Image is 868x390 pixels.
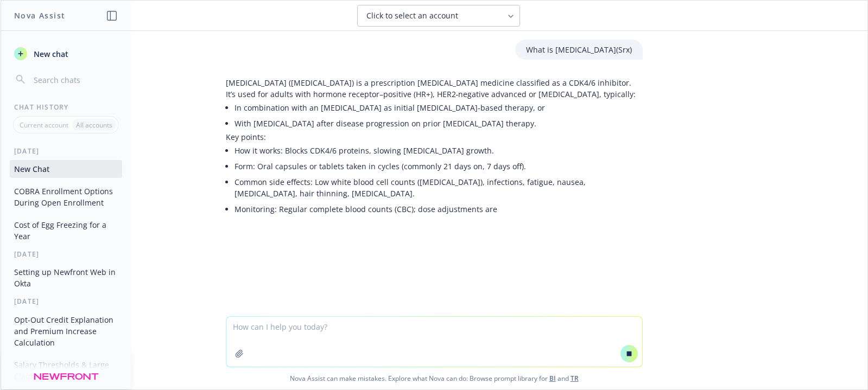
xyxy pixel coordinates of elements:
button: Opt-Out Credit Explanation and Premium Increase Calculation [10,311,122,351]
a: TR [571,374,579,383]
div: [DATE] [1,250,131,259]
div: [DATE] [1,146,131,156]
div: [DATE] [1,297,131,306]
span: Nova Assist can make mistakes. Explore what Nova can do: Browse prompt library for and [5,367,863,389]
button: Salary Thresholds & Large Claims Analysis [10,356,122,385]
button: New Chat [10,160,122,178]
input: Search chats [31,72,118,87]
span: Click to select an account [366,10,458,21]
button: COBRA Enrollment Options During Open Enrollment [10,182,122,212]
li: In combination with an [MEDICAL_DATA] as initial [MEDICAL_DATA]-based therapy, or [235,100,643,116]
button: New chat [10,44,122,63]
li: How it works: Blocks CDK4/6 proteins, slowing [MEDICAL_DATA] growth. [235,143,643,158]
span: New chat [31,48,68,60]
li: Monitoring: Regular complete blood counts (CBC); dose adjustments are [235,201,643,217]
button: Setting up Newfront Web in Okta [10,263,122,292]
p: [MEDICAL_DATA] ([MEDICAL_DATA]) is a prescription [MEDICAL_DATA] medicine classified as a CDK4/6 ... [226,77,643,100]
p: All accounts [76,120,112,130]
button: Click to select an account [357,5,520,27]
p: What is [MEDICAL_DATA](Srx) [526,44,632,55]
li: Common side effects: Low white blood cell counts ([MEDICAL_DATA]), infections, fatigue, nausea, [... [235,174,643,201]
h1: Nova Assist [14,10,65,21]
li: Form: Oral capsules or tablets taken in cycles (commonly 21 days on, 7 days off). [235,158,643,174]
button: Cost of Egg Freezing for a Year [10,216,122,245]
li: With [MEDICAL_DATA] after disease progression on prior [MEDICAL_DATA] therapy. [235,116,643,131]
p: Key points: [226,131,643,143]
p: Current account [20,120,68,130]
a: BI [549,374,556,383]
div: Chat History [1,103,131,112]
